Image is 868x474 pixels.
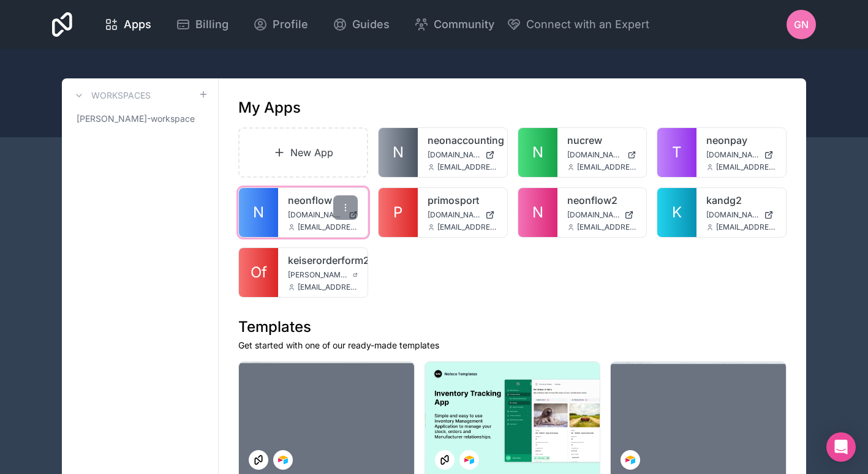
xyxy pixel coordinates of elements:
[239,188,278,237] a: N
[428,193,497,208] a: primosport
[428,210,480,220] span: [DOMAIN_NAME]
[567,210,620,220] span: [DOMAIN_NAME]
[195,16,228,33] span: Billing
[273,16,308,33] span: Profile
[94,11,161,38] a: Apps
[251,263,267,282] span: Of
[91,89,151,102] h3: Workspaces
[567,210,637,220] a: [DOMAIN_NAME]
[238,127,368,178] a: New App
[393,143,404,162] span: N
[288,210,358,220] a: [DOMAIN_NAME]
[404,11,504,38] a: Community
[352,16,390,33] span: Guides
[428,150,497,160] a: [DOMAIN_NAME]
[657,188,696,237] a: K
[507,16,649,33] button: Connect with an Expert
[657,128,696,177] a: T
[706,210,759,220] span: [DOMAIN_NAME]
[428,210,497,220] a: [DOMAIN_NAME]
[243,11,318,38] a: Profile
[298,282,358,292] span: [EMAIL_ADDRESS][DOMAIN_NAME]
[288,253,358,268] a: keiserorderform2
[393,203,402,222] span: P
[716,222,776,232] span: [EMAIL_ADDRESS][DOMAIN_NAME]
[288,210,344,220] span: [DOMAIN_NAME]
[716,162,776,172] span: [EMAIL_ADDRESS][DOMAIN_NAME]
[278,455,288,465] img: Airtable Logo
[298,222,358,232] span: [EMAIL_ADDRESS][DOMAIN_NAME]
[706,193,776,208] a: kandg2
[238,317,787,337] h1: Templates
[567,150,623,160] span: [DOMAIN_NAME]
[518,188,557,237] a: N
[72,108,208,130] a: [PERSON_NAME]-workspace
[72,88,151,103] a: Workspaces
[532,143,543,162] span: N
[437,222,497,232] span: [EMAIL_ADDRESS][DOMAIN_NAME]
[437,162,497,172] span: [EMAIL_ADDRESS][DOMAIN_NAME]
[464,455,474,465] img: Airtable Logo
[567,193,637,208] a: neonflow2
[288,193,358,208] a: neonflow
[706,150,776,160] a: [DOMAIN_NAME]
[379,188,418,237] a: P
[288,270,348,280] span: [PERSON_NAME][DOMAIN_NAME]
[672,203,682,222] span: K
[577,222,637,232] span: [EMAIL_ADDRESS][DOMAIN_NAME]
[794,17,809,32] span: GN
[323,11,399,38] a: Guides
[532,203,543,222] span: N
[238,98,301,118] h1: My Apps
[428,150,480,160] span: [DOMAIN_NAME]
[239,248,278,297] a: Of
[238,339,787,352] p: Get started with one of our ready-made templates
[706,210,776,220] a: [DOMAIN_NAME]
[288,270,358,280] a: [PERSON_NAME][DOMAIN_NAME]
[166,11,238,38] a: Billing
[124,16,151,33] span: Apps
[567,150,637,160] a: [DOMAIN_NAME]
[518,128,557,177] a: N
[253,203,264,222] span: N
[625,455,635,465] img: Airtable Logo
[379,128,418,177] a: N
[577,162,637,172] span: [EMAIL_ADDRESS][DOMAIN_NAME]
[567,133,637,148] a: nucrew
[77,113,195,125] span: [PERSON_NAME]-workspace
[434,16,494,33] span: Community
[706,150,759,160] span: [DOMAIN_NAME]
[672,143,682,162] span: T
[706,133,776,148] a: neonpay
[428,133,497,148] a: neonaccounting
[826,432,856,462] div: Open Intercom Messenger
[526,16,649,33] span: Connect with an Expert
